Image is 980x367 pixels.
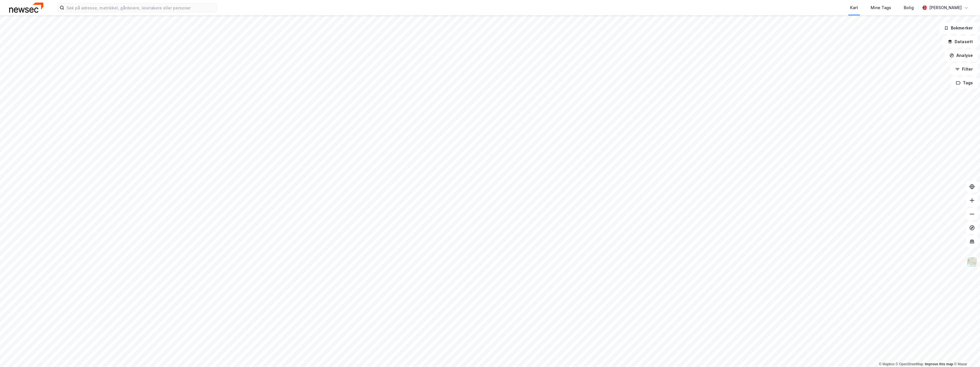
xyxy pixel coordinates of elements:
[64,3,217,12] input: Søk på adresse, matrikkel, gårdeiere, leietakere eller personer
[951,340,980,367] div: Kontrollprogram for chat
[943,36,978,47] button: Datasett
[879,362,895,366] a: Mapbox
[967,257,977,268] img: Z
[950,63,978,75] button: Filter
[929,4,962,11] div: [PERSON_NAME]
[925,362,953,366] a: Improve this map
[850,4,858,11] div: Kart
[951,340,980,367] iframe: Chat Widget
[871,4,891,11] div: Mine Tags
[9,3,43,13] img: newsec-logo.f6e21ccffca1b3a03d2d.png
[939,22,978,34] button: Bokmerker
[896,362,923,366] a: OpenStreetMap
[945,50,978,61] button: Analyse
[951,77,978,89] button: Tags
[904,4,914,11] div: Bolig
